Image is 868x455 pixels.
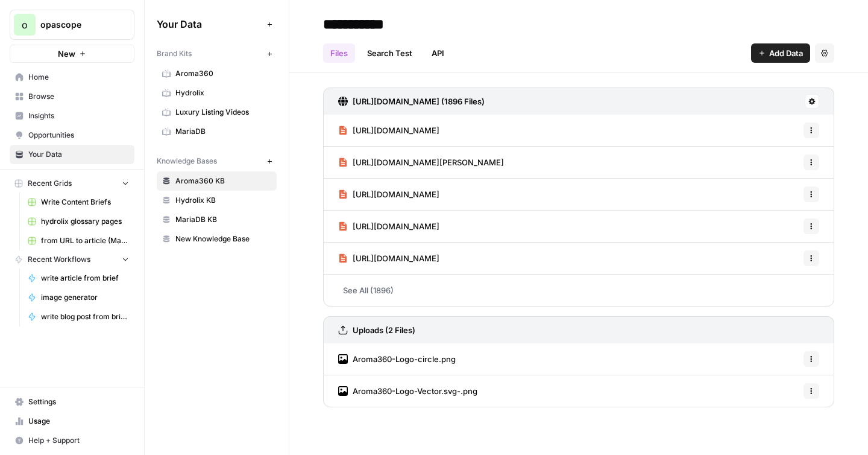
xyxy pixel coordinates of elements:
a: image generator [22,288,134,307]
a: write article from brief [22,269,134,288]
a: MariaDB KB [157,210,277,229]
span: image generator [41,292,129,303]
span: Hydrolix KB [175,195,271,206]
a: Home [10,68,134,87]
a: write blog post from brief (Aroma360) [22,307,134,326]
button: Recent Grids [10,174,134,192]
h3: [URL][DOMAIN_NAME] (1896 Files) [353,95,485,107]
a: Hydrolix [157,83,277,103]
span: Aroma360 KB [175,176,271,186]
button: Recent Workflows [10,250,134,269]
a: [URL][DOMAIN_NAME] [338,243,439,274]
span: Settings [28,396,129,407]
a: Your Data [10,145,134,164]
a: Usage [10,412,134,431]
span: Usage [28,416,129,427]
a: MariaDB [157,122,277,141]
a: Aroma360-Logo-circle.png [338,343,456,375]
span: Knowledge Bases [157,156,217,167]
a: Settings [10,392,134,412]
a: Hydrolix KB [157,191,277,210]
a: [URL][DOMAIN_NAME] [338,115,439,146]
span: Your Data [157,17,262,31]
span: opascope [40,19,113,31]
a: Aroma360-Logo-Vector.svg-.png [338,375,477,407]
a: from URL to article (MariaDB) [22,231,134,250]
span: Brand Kits [157,48,192,59]
a: Search Test [360,43,420,63]
a: Insights [10,106,134,126]
a: Write Content Briefs [22,192,134,212]
span: o [22,17,28,32]
span: New [58,48,75,60]
span: New Knowledge Base [175,234,271,244]
span: Opportunities [28,130,129,141]
a: API [424,43,451,63]
span: from URL to article (MariaDB) [41,235,129,246]
a: Opportunities [10,126,134,145]
span: [URL][DOMAIN_NAME] [353,124,439,136]
button: New [10,45,134,63]
a: hydrolix glossary pages [22,212,134,231]
span: Add Data [769,47,803,59]
a: New Knowledge Base [157,229,277,249]
h3: Uploads (2 Files) [353,324,415,336]
span: Recent Grids [28,178,72,189]
span: Help + Support [28,435,129,446]
span: Your Data [28,149,129,160]
a: Uploads (2 Files) [338,317,415,343]
a: See All (1896) [323,275,834,306]
a: Files [323,43,355,63]
span: Write Content Briefs [41,197,129,208]
span: Recent Workflows [28,254,90,265]
button: Add Data [751,43,810,63]
span: hydrolix glossary pages [41,216,129,227]
span: [URL][DOMAIN_NAME][PERSON_NAME] [353,156,504,168]
a: Luxury Listing Videos [157,103,277,122]
a: [URL][DOMAIN_NAME] [338,179,439,210]
span: Aroma360-Logo-Vector.svg-.png [353,385,477,397]
a: Browse [10,87,134,106]
span: [URL][DOMAIN_NAME] [353,188,439,200]
span: Home [28,72,129,83]
span: write article from brief [41,273,129,284]
a: [URL][DOMAIN_NAME] [338,211,439,242]
span: Insights [28,110,129,121]
a: [URL][DOMAIN_NAME] (1896 Files) [338,88,485,115]
button: Help + Support [10,431,134,450]
a: Aroma360 KB [157,171,277,191]
span: write blog post from brief (Aroma360) [41,311,129,322]
span: Aroma360 [175,68,271,79]
span: MariaDB [175,126,271,137]
span: [URL][DOMAIN_NAME] [353,252,439,264]
span: [URL][DOMAIN_NAME] [353,220,439,232]
a: [URL][DOMAIN_NAME][PERSON_NAME] [338,147,504,178]
span: MariaDB KB [175,214,271,225]
span: Hydrolix [175,87,271,98]
span: Luxury Listing Videos [175,107,271,118]
span: Aroma360-Logo-circle.png [353,353,456,365]
button: Workspace: opascope [10,10,134,40]
span: Browse [28,91,129,102]
a: Aroma360 [157,64,277,83]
